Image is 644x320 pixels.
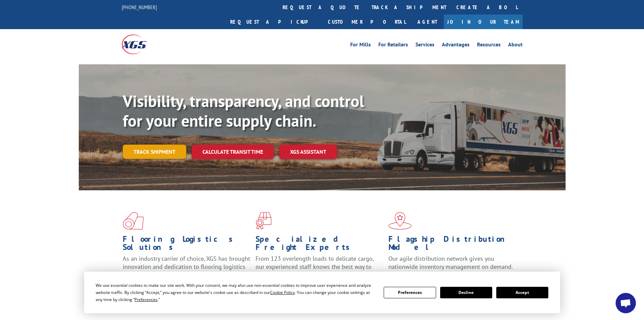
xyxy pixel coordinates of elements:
h1: Specialized Freight Experts [256,235,383,255]
img: xgs-icon-flagship-distribution-model-red [388,212,412,230]
div: Cookie Consent Prompt [84,272,560,313]
img: xgs-icon-focused-on-flooring-red [256,212,271,230]
a: Track shipment [123,145,186,159]
img: xgs-icon-total-supply-chain-intelligence-red [123,212,144,230]
a: About [508,42,523,49]
p: From 123 overlength loads to delicate cargo, our experienced staff knows the best way to move you... [256,255,383,285]
h1: Flooring Logistics Solutions [123,235,251,255]
span: As an industry carrier of choice, XGS has brought innovation and dedication to flooring logistics... [123,255,250,279]
span: Preferences [135,297,158,302]
div: We use essential cookies to make our site work. With your consent, we may also use non-essential ... [96,282,376,303]
a: For Retailers [378,42,408,49]
button: Decline [440,287,492,298]
a: XGS ASSISTANT [279,145,337,159]
h1: Flagship Distribution Model [388,235,516,255]
span: Cookie Policy [270,290,295,295]
a: Join Our Team [444,15,523,29]
a: Request a pickup [225,15,323,29]
button: Accept [496,287,548,298]
a: For Mills [350,42,371,49]
a: Advantages [442,42,470,49]
span: Our agile distribution network gives you nationwide inventory management on demand. [388,255,513,271]
a: Calculate transit time [192,145,274,159]
div: Open chat [616,293,636,313]
button: Preferences [384,287,436,298]
a: Resources [477,42,501,49]
a: Customer Portal [323,15,411,29]
a: Services [415,42,434,49]
a: Agent [411,15,444,29]
a: [PHONE_NUMBER] [122,4,157,10]
b: Visibility, transparency, and control for your entire supply chain. [123,90,364,131]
